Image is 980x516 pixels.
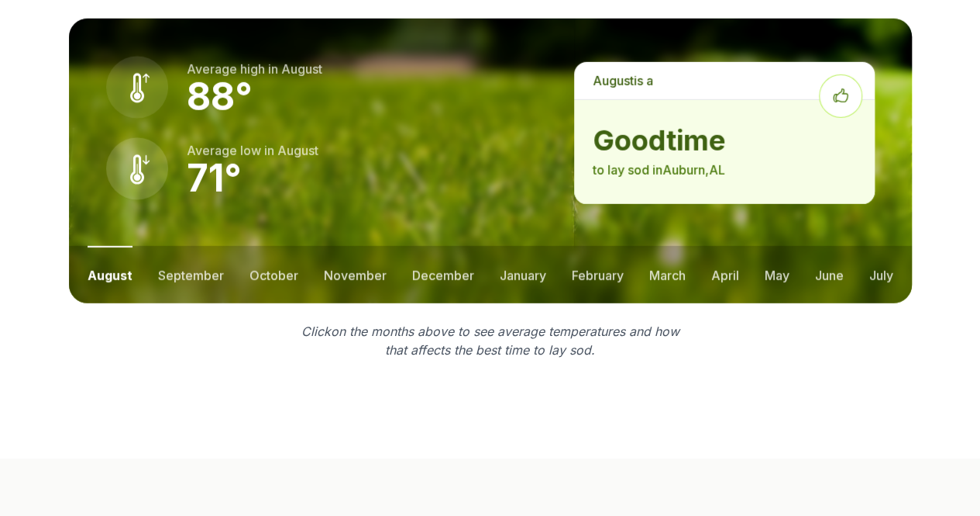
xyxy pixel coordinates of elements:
[572,246,624,303] button: february
[869,246,893,303] button: july
[593,125,855,156] strong: good time
[649,246,686,303] button: march
[593,161,855,179] p: to lay sod in Auburn , AL
[187,74,253,119] strong: 88 °
[88,246,132,303] button: august
[765,246,789,303] button: may
[574,62,874,99] p: is a
[249,246,298,303] button: october
[158,246,224,303] button: september
[711,246,739,303] button: april
[187,141,318,160] p: Average low in
[324,246,387,303] button: november
[593,73,634,88] span: august
[500,246,546,303] button: january
[187,60,322,78] p: Average high in
[412,246,474,303] button: december
[281,61,322,77] span: august
[187,155,242,201] strong: 71 °
[277,143,318,158] span: august
[815,246,844,303] button: june
[292,322,689,359] p: Click on the months above to see average temperatures and how that affects the best time to lay sod.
